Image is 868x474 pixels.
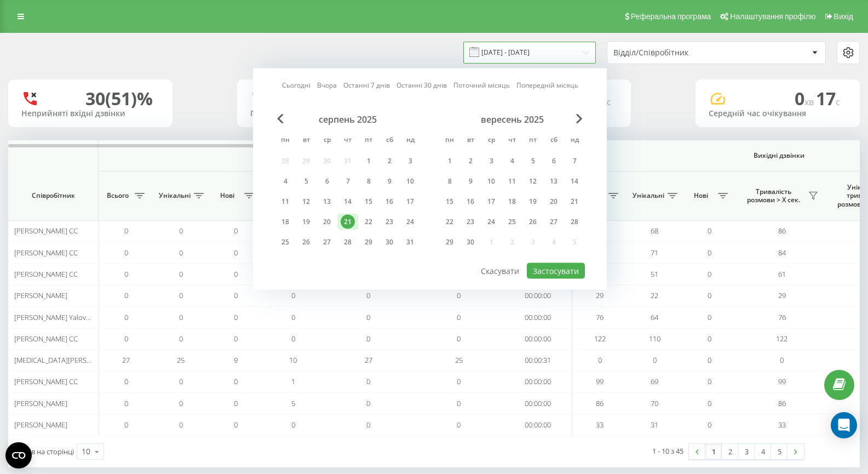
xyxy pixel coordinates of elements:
[82,446,90,457] div: 10
[502,173,522,190] div: чт 11 вер 2025 р.
[778,420,786,430] span: 33
[526,215,540,229] div: 26
[687,191,715,200] span: Нові
[278,215,292,229] div: 18
[381,133,398,149] abbr: субота
[649,334,660,344] span: 110
[439,214,460,230] div: пн 22 вер 2025 р.
[234,312,238,322] span: 0
[234,398,238,408] span: 0
[596,376,603,386] span: 99
[525,133,541,149] abbr: п’ятниця
[14,248,78,258] span: [PERSON_NAME] CC
[463,174,478,189] div: 9
[291,312,295,322] span: 0
[278,235,292,249] div: 25
[708,398,711,408] span: 0
[234,290,238,300] span: 0
[504,414,572,436] td: 00:00:00
[594,334,606,344] span: 122
[177,355,185,365] span: 25
[463,154,478,168] div: 2
[755,444,771,459] a: 4
[277,133,294,149] abbr: понеділок
[564,173,585,190] div: нд 14 вер 2025 р.
[633,191,664,200] span: Унікальні
[780,355,784,365] span: 0
[337,234,358,250] div: чт 28 серп 2025 р.
[708,355,711,365] span: 0
[366,312,370,322] span: 0
[502,214,522,230] div: чт 25 вер 2025 р.
[505,154,519,168] div: 4
[382,174,396,189] div: 9
[277,114,284,124] span: Previous Month
[358,173,379,190] div: пт 8 серп 2025 р.
[124,269,128,279] span: 0
[566,133,583,149] abbr: неділя
[291,398,295,408] span: 5
[547,154,561,168] div: 6
[396,80,447,90] a: Останні 30 днів
[179,290,183,300] span: 0
[504,328,572,350] td: 00:00:00
[299,195,313,209] div: 12
[179,398,183,408] span: 0
[337,193,358,210] div: чт 14 серп 2025 р.
[442,195,457,209] div: 15
[278,174,292,189] div: 4
[291,290,295,300] span: 0
[179,312,183,322] span: 0
[439,114,585,125] div: вересень 2025
[776,334,787,344] span: 122
[291,376,295,386] span: 1
[576,114,583,124] span: Next Month
[778,269,786,279] span: 61
[505,195,519,209] div: 18
[526,154,540,168] div: 5
[320,215,334,229] div: 20
[361,215,376,229] div: 22
[484,215,498,229] div: 24
[179,334,183,344] span: 0
[522,193,543,210] div: пт 19 вер 2025 р.
[463,215,478,229] div: 23
[483,133,499,149] abbr: середа
[275,114,421,125] div: серпень 2025
[14,290,67,300] span: [PERSON_NAME]
[317,234,337,250] div: ср 27 серп 2025 р.
[708,290,711,300] span: 0
[179,269,183,279] span: 0
[275,234,296,250] div: пн 25 серп 2025 р.
[651,312,658,322] span: 64
[453,80,510,90] a: Поточний місяць
[275,214,296,230] div: пн 18 серп 2025 р.
[481,153,502,169] div: ср 3 вер 2025 р.
[379,153,400,169] div: сб 2 серп 2025 р.
[804,96,816,108] span: хв
[400,234,421,250] div: нд 31 серп 2025 р.
[722,444,738,459] a: 2
[778,290,786,300] span: 29
[439,173,460,190] div: пн 8 вер 2025 р.
[522,173,543,190] div: пт 12 вер 2025 р.
[360,133,377,149] abbr: п’ятниця
[596,398,603,408] span: 86
[651,290,658,300] span: 22
[481,214,502,230] div: ср 24 вер 2025 р.
[502,153,522,169] div: чт 4 вер 2025 р.
[504,285,572,306] td: 00:00:00
[296,234,317,250] div: вт 26 серп 2025 р.
[179,226,183,236] span: 0
[708,420,711,430] span: 0
[403,174,417,189] div: 10
[504,371,572,392] td: 00:00:00
[361,174,376,189] div: 8
[522,153,543,169] div: пт 5 вер 2025 р.
[358,234,379,250] div: пт 29 серп 2025 р.
[278,195,292,209] div: 11
[526,174,540,189] div: 12
[14,398,67,408] span: [PERSON_NAME]
[337,214,358,230] div: чт 21 серп 2025 р.
[14,447,74,456] span: Рядків на сторінці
